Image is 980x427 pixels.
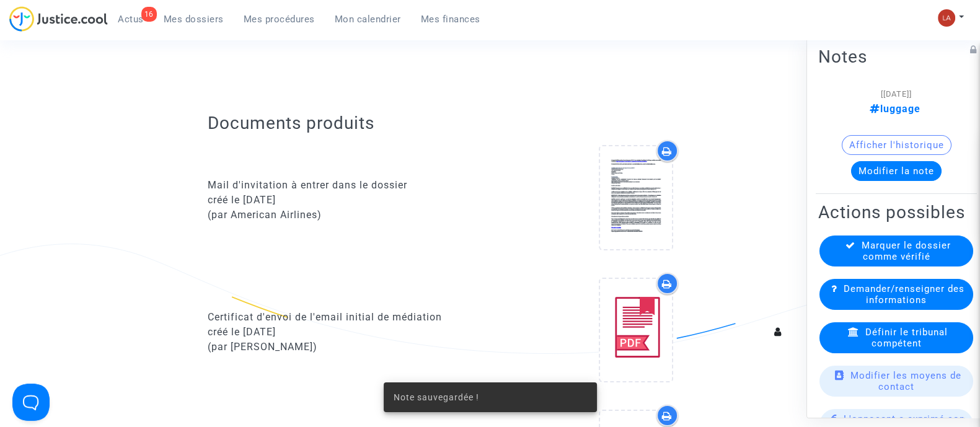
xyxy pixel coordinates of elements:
button: Modifier la note [851,161,942,180]
span: [[DATE]] [881,89,912,98]
span: Mes procédures [244,14,315,25]
span: Définir le tribunal compétent [865,326,948,348]
span: Actus [118,14,144,25]
img: jc-logo.svg [9,6,108,32]
h2: Notes [818,45,974,67]
span: Modifier les moyens de contact [850,369,961,392]
span: Demander/renseigner des informations [844,283,965,305]
span: Mon calendrier [335,14,401,25]
span: luggage [870,102,920,114]
span: Marquer le dossier comme vérifié [862,239,951,262]
img: 3f9b7d9779f7b0ffc2b90d026f0682a9 [938,9,955,27]
div: créé le [DATE] [208,325,481,340]
div: (par [PERSON_NAME]) [208,340,481,354]
h2: Actions possibles [818,201,974,222]
button: Afficher l'historique [842,134,951,154]
iframe: Help Scout Beacon - Open [12,384,50,421]
span: Mes finances [421,14,480,25]
span: Note sauvegardée ! [394,391,479,403]
div: 16 [141,7,157,22]
span: Mes dossiers [164,14,224,25]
